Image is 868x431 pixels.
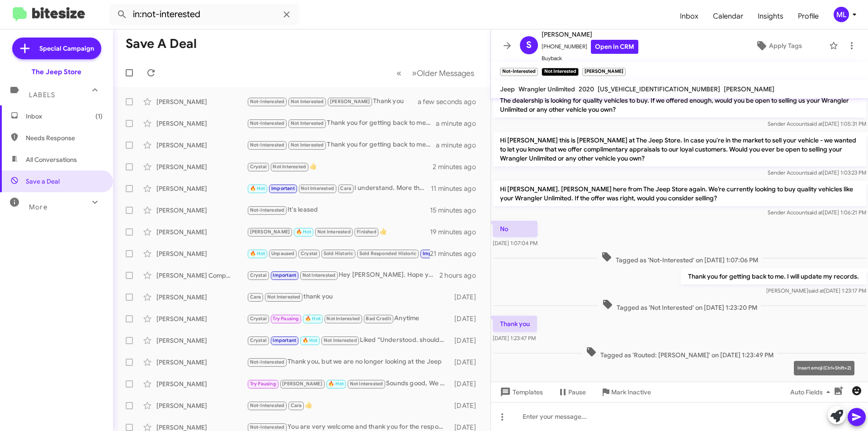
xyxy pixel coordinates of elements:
p: Hi [PERSON_NAME]. [PERSON_NAME] here from The Jeep Store again. We’re currently looking to buy qu... [493,181,866,206]
span: Tagged as 'Routed: [PERSON_NAME]' on [DATE] 1:23:49 PM [582,346,777,360]
span: Buyback [542,54,638,63]
div: a few seconds ago [429,97,483,106]
span: Save a Deal [26,177,60,186]
a: Insights [750,3,791,29]
div: [PERSON_NAME] [156,141,247,150]
div: [PERSON_NAME] [156,314,247,323]
button: ML [826,7,858,22]
span: Not-Interested [250,99,285,104]
div: [DATE] [450,293,483,302]
div: Thank you [247,96,429,107]
div: Liked “Understood. should anything change please do not hesitate to reach us here directly. Thank... [247,335,450,346]
span: Crystal [301,251,317,256]
span: Sender Account [DATE] 1:05:31 PM [768,120,866,127]
span: [PERSON_NAME] [282,381,322,387]
div: thank you [247,292,450,302]
div: Thank you for getting back to me. I will update my records. [247,140,436,150]
span: [PERSON_NAME] [250,229,290,235]
span: Not-Interested [250,120,285,126]
span: 🔥 Hot [302,337,318,343]
a: Profile [791,3,826,29]
span: said at [807,120,823,127]
span: Try Pausing [250,381,276,387]
span: said at [807,209,823,216]
button: Apply Tags [732,38,825,54]
span: [PERSON_NAME] [DATE] 1:23:17 PM [766,287,866,294]
span: Unpaused [271,251,295,256]
nav: Page navigation example [392,64,480,82]
span: [PERSON_NAME] [542,29,638,40]
a: Special Campaign [12,38,101,59]
div: 👍 [247,161,433,172]
div: [PERSON_NAME] [156,184,247,193]
span: 2020 [579,85,594,93]
span: 🔥 Hot [305,316,321,322]
div: 21 minutes ago [430,249,483,258]
span: (1) [95,112,103,121]
div: It's leased [247,205,430,215]
span: Try Pausing [273,316,299,322]
span: Jeep [500,85,515,93]
div: [PERSON_NAME] Company [156,271,247,280]
span: Cara [340,185,351,191]
span: said at [807,169,823,176]
button: Pause [550,384,593,400]
div: Anytime [247,313,450,324]
span: Special Campaign [39,44,94,53]
div: Thank you for getting back to me. I will update my records. [247,118,436,128]
button: Auto Fields [783,384,841,400]
span: Cara [291,403,302,408]
span: Not Interested [267,294,301,300]
span: Not Interested [291,99,324,104]
span: Important [271,185,295,191]
span: Not Interested [317,229,351,235]
span: Not Interested [350,381,383,387]
span: Not Interested [273,164,306,170]
span: [PHONE_NUMBER] [542,40,638,54]
span: Important [273,337,296,343]
div: a minute ago [436,119,483,128]
span: Inbox [26,112,103,121]
div: Hey [PERSON_NAME]. Hope you had a great holiday weekend! Just wanted to check in and see how we a... [247,270,439,280]
div: [PERSON_NAME] [156,336,247,345]
div: 11 minutes ago [431,184,483,193]
span: Pause [568,384,586,400]
small: [PERSON_NAME] [582,68,626,76]
div: I understand. More then happy to take a look at it should you have some time this week [247,183,431,194]
small: Not Interested [542,68,578,76]
span: Wrangler Unlimited [519,85,575,93]
span: 🔥 Hot [250,185,265,191]
span: Bad Credit [366,316,391,322]
div: 2 hours ago [439,271,483,280]
h1: Save a Deal [126,37,197,51]
input: Search [109,4,299,25]
a: Calendar [706,3,750,29]
button: Previous [391,64,407,82]
span: 🔥 Hot [250,251,265,256]
div: [DATE] [450,314,483,323]
p: Hi [PERSON_NAME] this is [PERSON_NAME] at The Jeep Store. In case you're in the market to sell yo... [493,132,866,166]
div: [PERSON_NAME] [156,97,247,106]
span: Auto Fields [790,384,834,400]
div: [PERSON_NAME] [156,379,247,388]
span: Not-Interested [250,142,285,148]
span: Sender Account [DATE] 1:06:21 PM [768,209,866,216]
span: Not-Interested [250,359,285,365]
div: Sounds good, We will see you in a bit. [247,379,450,389]
div: [DATE] [450,358,483,367]
span: Not Interested [301,185,334,191]
button: Mark Inactive [593,384,658,400]
span: Templates [498,384,543,400]
div: a minute ago [436,141,483,150]
div: The Jeep Store [32,67,81,76]
div: [PERSON_NAME] [156,162,247,171]
span: Crystal [250,164,267,170]
span: Tagged as 'Not Interested' on [DATE] 1:23:20 PM [599,299,761,312]
div: Thank you, but we are no longer looking at the Jeep [247,357,450,367]
div: [PERSON_NAME] [156,293,247,302]
span: « [396,67,401,79]
span: Not-Interested [250,424,285,430]
div: 👍 [247,227,430,237]
div: [DATE] [450,401,483,410]
div: Thank you for getting back to me. I will update my records. [247,248,430,259]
